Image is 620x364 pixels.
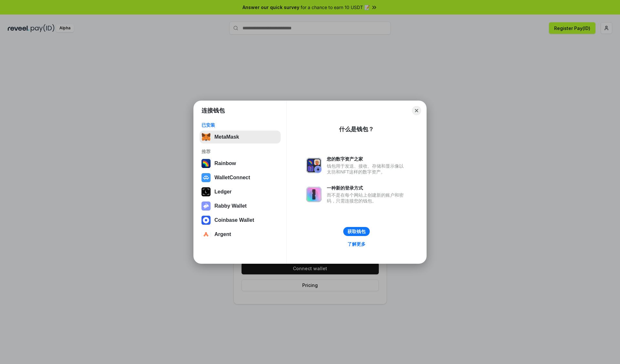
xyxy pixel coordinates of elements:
[306,158,322,173] img: svg+xml,%3Csvg%20xmlns%3D%22http%3A%2F%2Fwww.w3.org%2F2000%2Fsvg%22%20fill%3D%22none%22%20viewBox...
[347,241,366,247] div: 了解更多
[327,192,407,204] div: 而不是在每个网站上创建新的账户和密码，只需连接您的钱包。
[201,149,279,154] div: 推荐
[201,133,211,142] img: svg+xml,%3Csvg%20fill%3D%22none%22%20height%3D%2233%22%20viewBox%3D%220%200%2035%2033%22%20width%...
[339,125,374,133] div: 什么是钱包？
[200,157,281,170] button: Rainbow
[347,229,366,234] div: 获取钱包
[200,200,281,212] button: Rabby Wallet
[344,240,369,248] a: 了解更多
[214,189,232,195] div: Ledger
[214,217,254,223] div: Coinbase Wallet
[201,107,225,114] h1: 连接钱包
[327,156,407,162] div: 您的数字资产之家
[201,159,211,168] img: svg+xml,%3Csvg%20width%3D%22120%22%20height%3D%22120%22%20viewBox%3D%220%200%20120%20120%22%20fil...
[200,228,281,241] button: Argent
[200,171,281,184] button: WalletConnect
[201,216,211,225] img: svg+xml,%3Csvg%20width%3D%2228%22%20height%3D%2228%22%20viewBox%3D%220%200%2028%2028%22%20fill%3D...
[200,185,281,198] button: Ledger
[201,230,211,239] img: svg+xml,%3Csvg%20width%3D%2228%22%20height%3D%2228%22%20viewBox%3D%220%200%2028%2028%22%20fill%3D...
[214,231,231,237] div: Argent
[201,187,211,196] img: svg+xml,%3Csvg%20xmlns%3D%22http%3A%2F%2Fwww.w3.org%2F2000%2Fsvg%22%20width%3D%2228%22%20height%3...
[412,106,421,115] button: Close
[214,203,247,209] div: Rabby Wallet
[214,134,239,140] div: MetaMask
[201,122,279,128] div: 已安装
[327,185,407,191] div: 一种新的登录方式
[214,161,236,166] div: Rainbow
[201,202,211,211] img: svg+xml,%3Csvg%20xmlns%3D%22http%3A%2F%2Fwww.w3.org%2F2000%2Fsvg%22%20fill%3D%22none%22%20viewBox...
[343,227,370,236] button: 获取钱包
[200,214,281,227] button: Coinbase Wallet
[200,131,281,143] button: MetaMask
[306,187,322,202] img: svg+xml,%3Csvg%20xmlns%3D%22http%3A%2F%2Fwww.w3.org%2F2000%2Fsvg%22%20fill%3D%22none%22%20viewBox...
[201,173,211,182] img: svg+xml,%3Csvg%20width%3D%2228%22%20height%3D%2228%22%20viewBox%3D%220%200%2028%2028%22%20fill%3D...
[214,175,250,181] div: WalletConnect
[327,163,407,175] div: 钱包用于发送、接收、存储和显示像以太坊和NFT这样的数字资产。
